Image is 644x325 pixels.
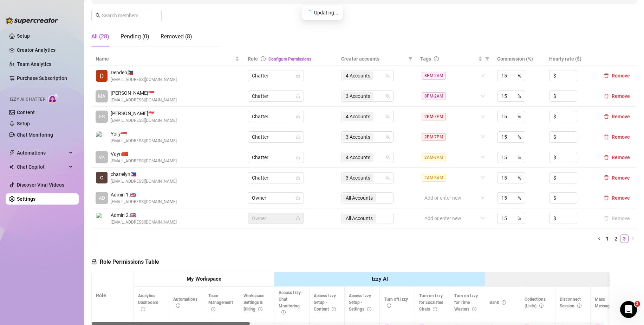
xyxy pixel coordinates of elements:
span: info-circle [211,307,215,311]
span: Izzy AI Chatter [10,96,45,103]
span: [PERSON_NAME] 🇸🇬 [111,89,177,97]
a: Settings [17,196,35,202]
span: lock [296,135,300,139]
span: filter [485,57,489,61]
span: Team Management [208,293,233,312]
span: Chatter [252,91,300,101]
span: 2AM-8AM [422,174,446,182]
button: Remove [601,71,633,80]
span: Disconnect Session [560,297,581,308]
a: Setup [17,33,30,39]
span: [EMAIL_ADDRESS][DOMAIN_NAME] [111,138,177,144]
button: Remove [601,112,633,121]
span: delete [604,135,609,139]
span: loading [305,9,313,17]
span: VA [99,154,105,161]
span: team [386,114,390,119]
span: 3 Accounts [343,174,373,182]
span: Vayn 🇨🇳 [111,150,177,158]
span: Creator accounts [341,55,405,63]
span: Remove [612,195,630,201]
button: Remove [601,92,633,100]
span: Owner [252,193,300,203]
span: info-circle [387,304,391,308]
span: [EMAIL_ADDRESS][DOMAIN_NAME] [111,219,177,226]
button: Remove [601,174,633,182]
a: 2 [612,235,620,243]
th: Hourly rate ($) [545,52,597,66]
span: filter [484,54,491,64]
button: Remove [601,153,633,162]
a: Team Analytics [17,61,51,67]
span: 2PM-7PM [422,113,446,120]
button: left [595,235,603,243]
span: Updating... [314,9,338,17]
button: Remove [601,133,633,141]
span: ES [99,113,105,120]
span: thunderbolt [9,150,15,156]
span: Remove [612,93,630,99]
span: delete [604,94,609,99]
th: Name [91,52,243,66]
span: 4 Accounts [343,153,373,162]
span: Automations [17,147,67,158]
span: lock [296,94,300,98]
span: 2PM-7PM [422,133,446,141]
span: lock [296,196,300,200]
button: Remove [601,194,633,202]
span: [EMAIL_ADDRESS][DOMAIN_NAME] [111,199,177,205]
span: delete [604,195,609,200]
span: lock [91,259,97,264]
span: [EMAIL_ADDRESS][DOMAIN_NAME] [111,117,177,124]
div: All (28) [91,32,109,41]
a: Content [17,110,35,115]
th: Role [92,272,134,319]
span: Chatter [252,173,300,183]
li: Next Page [629,235,637,243]
span: delete [604,114,609,119]
span: 4 Accounts [346,113,370,120]
span: lock [296,176,300,180]
span: 4 Accounts [346,154,370,161]
span: info-circle [577,304,581,308]
strong: My Workspace [187,276,221,282]
span: info-circle [281,310,286,314]
span: question-circle [434,56,439,61]
span: Bank [489,300,506,305]
span: 2 [635,301,640,307]
span: info-circle [176,304,180,308]
span: 3 Accounts [343,92,373,100]
span: [PERSON_NAME] 🇸🇬 [111,110,177,117]
span: charielyn 🇵🇭 [111,170,177,178]
span: Denden 🇵🇭 [111,69,177,76]
span: Access Izzy - Chat Monitoring [279,290,304,315]
span: Remove [612,175,630,181]
span: info-circle [261,56,266,61]
span: Mass Message [595,297,619,308]
span: delete [604,73,609,78]
span: info-circle [141,307,145,311]
span: search [96,13,100,18]
span: info-circle [258,307,262,311]
span: info-circle [433,307,437,311]
span: 8PM-2AM [422,72,446,80]
span: Automations [173,297,197,308]
span: Chatter [252,132,300,142]
strong: Izzy AI [372,276,388,282]
span: 3 Accounts [346,133,370,141]
span: info-circle [367,307,371,311]
iframe: Intercom live chat [620,301,637,318]
span: 4 Accounts [343,71,373,80]
img: logo-BBDzfeDw.svg [6,17,58,24]
span: lock [296,155,300,160]
span: 3 Accounts [346,174,370,182]
li: 1 [603,235,612,243]
span: lock [296,114,300,119]
span: Analytics Dashboard [138,293,158,312]
span: filter [407,54,414,64]
span: team [386,94,390,98]
img: Chat Copilot [9,164,14,169]
img: Yolly [96,131,108,143]
span: team [386,135,390,139]
span: info-circle [472,307,476,311]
